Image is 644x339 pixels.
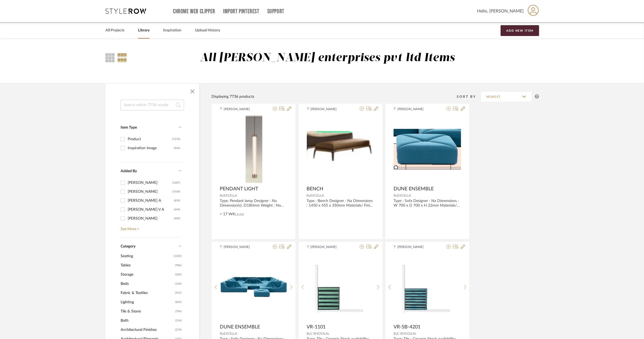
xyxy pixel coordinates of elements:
[128,178,172,187] div: [PERSON_NAME]
[128,187,172,196] div: [PERSON_NAME]
[172,187,180,196] div: (1500)
[394,253,461,321] img: VR-SB-4201
[307,324,326,330] span: VR-1101
[175,316,182,325] span: (314)
[394,199,461,208] div: Type : Sofa Designer : Na Dimensions : W 700 x D 700 x H 22mm Materials/ Finish : Na Product Spec...
[121,100,184,110] input: Search within 7736 results
[307,332,311,335] span: By
[121,169,137,173] span: Added By
[128,205,174,214] div: [PERSON_NAME] V A
[121,252,172,261] span: Seating
[394,332,397,335] span: By
[267,9,284,14] a: Support
[121,316,174,325] span: Bath
[220,194,224,197] span: By
[220,332,224,335] span: By
[394,186,434,192] span: DUNE ENSEMBLE
[175,325,182,334] span: (274)
[307,131,374,167] img: BENCH
[311,107,345,112] span: [PERSON_NAME]
[174,205,180,214] div: (494)
[397,245,432,249] span: [PERSON_NAME]
[200,51,455,65] div: All [PERSON_NAME] enterprises pvt ltd Items
[220,186,258,192] span: PENDANT LIGHT
[119,223,182,232] a: See More +
[235,213,244,216] span: Lead
[394,194,397,197] span: By
[307,199,374,208] div: Type : Bench Designer : Na Dimensions : 1450 x 455 x 350mm Materials/ Finish : Na Product Specifi...
[175,261,182,270] span: (986)
[220,277,287,297] img: DUNE ENSEMBLE
[311,194,324,197] span: EXCELLA
[394,129,461,169] img: DUNE ENSEMBLE
[224,332,237,335] span: EXCELLA
[307,253,374,321] img: VR-1101
[121,298,174,307] span: Lighting
[501,25,539,36] button: Add New Item
[220,324,260,330] span: DUNE ENSEMBLE
[174,144,180,152] div: (466)
[105,27,124,34] a: All Projects
[121,279,174,288] span: Beds
[128,196,174,205] div: [PERSON_NAME] A
[121,288,174,298] span: Fabric & Textiles
[477,8,524,14] span: Hello, [PERSON_NAME]
[128,214,174,223] div: [PERSON_NAME]
[224,194,237,197] span: EXCELLA
[121,126,137,129] span: Item Type
[220,211,235,217] span: > 17 WK
[311,332,330,335] span: C BHOGILAL
[397,332,416,335] span: C BHOGILAL
[187,86,198,97] button: Close
[121,307,174,316] span: Tile & Stone
[175,289,182,297] span: (937)
[121,270,174,279] span: Storage
[173,9,215,14] a: Chrome Web Clipper
[397,107,432,112] span: [PERSON_NAME]
[211,94,254,100] div: Displaying 7736 products
[307,194,311,197] span: By
[173,252,182,260] span: (1303)
[121,261,174,270] span: Tables
[172,135,180,144] div: (7270)
[245,115,262,183] img: PENDANT LIGHT
[121,325,174,334] span: Architectural Finishes
[307,186,324,192] span: BENCH
[224,107,258,112] span: [PERSON_NAME]
[311,245,345,249] span: [PERSON_NAME]
[175,298,182,307] span: (829)
[397,194,411,197] span: EXCELLA
[195,27,220,34] a: Upload History
[175,279,182,288] span: (164)
[220,199,287,208] div: Type: Pendant lamp Designer : Na Dimension(s): D180mm Weight : Na Materials & Finish: .Na Mountin...
[457,94,481,99] div: Sort By
[128,135,172,144] div: Product
[394,324,420,330] span: VR-SB-4201
[172,178,180,187] div: (1687)
[121,244,136,249] span: Category
[175,307,182,316] span: (704)
[138,27,150,34] a: Library
[174,214,180,223] div: (409)
[163,27,181,34] a: Inspiration
[223,9,259,14] a: Import Pinterest
[224,245,258,249] span: [PERSON_NAME]
[128,144,174,152] div: Inspiration Image
[175,270,182,279] span: (202)
[174,196,180,205] div: (859)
